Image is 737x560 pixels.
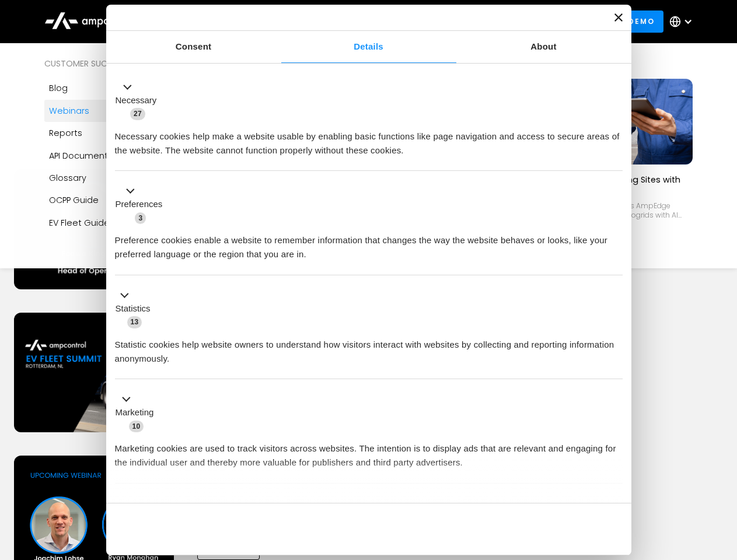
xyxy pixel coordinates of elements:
div: Glossary [49,171,86,184]
button: Marketing (10) [115,393,161,433]
span: 3 [135,212,146,224]
div: Reports [49,127,82,139]
button: Preferences (3) [115,184,170,225]
span: 27 [130,108,145,120]
div: API Documentation [49,149,130,162]
span: 10 [129,421,144,432]
a: About [456,31,631,63]
label: Statistics [116,302,151,316]
div: EV Fleet Guide [49,216,110,229]
a: Glossary [44,167,189,189]
div: Statistic cookies help website owners to understand how visitors interact with websites by collec... [115,329,623,366]
button: Statistics (13) [115,288,158,329]
a: OCPP Guide [44,189,189,211]
a: Details [281,31,456,63]
div: Webinars [49,104,89,117]
a: API Documentation [44,145,189,167]
div: Customer success [44,57,189,70]
div: Necessary cookies help make a website usable by enabling basic functions like page navigation and... [115,121,623,157]
a: Reports [44,122,189,144]
button: Close banner [614,13,623,22]
a: Webinars [44,100,189,122]
label: Preferences [116,198,163,211]
button: Unclassified (2) [115,496,211,511]
label: Marketing [116,406,154,419]
div: OCPP Guide [49,194,99,206]
a: Consent [106,31,281,63]
button: Necessary (27) [115,80,164,121]
span: 2 [193,498,204,510]
div: Preference cookies enable a website to remember information that changes the way the website beha... [115,225,623,261]
button: Okay [455,512,622,546]
span: 13 [127,316,142,328]
label: Necessary [116,94,157,107]
div: Marketing cookies are used to track visitors across websites. The intention is to display ads tha... [115,433,623,470]
div: Blog [49,82,68,94]
a: Blog [44,77,189,99]
a: EV Fleet Guide [44,212,189,234]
